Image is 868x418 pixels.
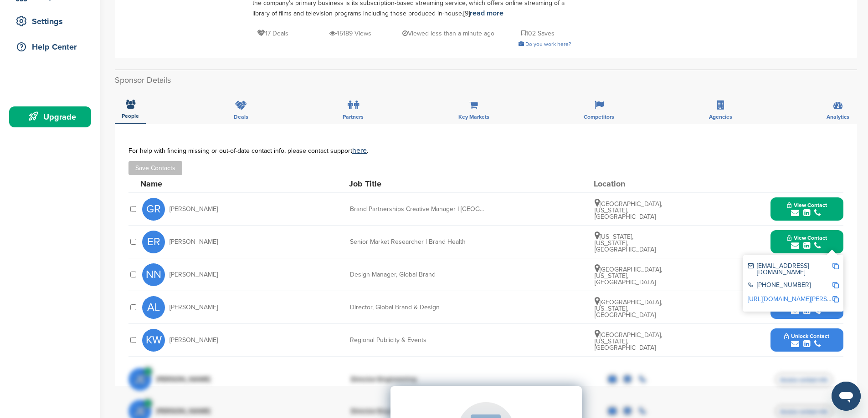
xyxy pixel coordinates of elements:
span: ER [142,231,165,253]
div: Design Manager, Global Brand [350,272,487,278]
div: Name [140,180,241,188]
button: View Contact [776,196,838,223]
span: [PERSON_NAME] [169,272,218,278]
img: Copy [832,282,839,288]
button: Save Contacts [128,161,182,175]
span: View Contact [787,202,827,208]
span: People [122,113,139,119]
span: Unlock Contact [784,333,829,339]
span: Agencies [709,114,732,120]
a: Do you work here? [519,41,571,47]
button: Unlock Contact [773,327,840,354]
div: [PHONE_NUMBER] [748,282,832,290]
div: Location [594,180,662,188]
span: Competitors [584,114,614,120]
div: For help with finding missing or out-of-date contact info, please contact support . [128,147,843,154]
span: [GEOGRAPHIC_DATA], [US_STATE], [GEOGRAPHIC_DATA] [595,298,662,319]
span: [PERSON_NAME] [169,239,218,245]
div: Regional Publicity & Events [350,337,487,343]
span: [PERSON_NAME] [169,304,218,311]
a: [URL][DOMAIN_NAME][PERSON_NAME] [748,295,859,303]
div: Job Title [349,180,486,188]
a: Settings [9,11,91,32]
span: Analytics [827,114,849,120]
a: read more [470,9,503,18]
p: 45189 Views [329,28,371,39]
div: Brand Partnerships Creative Manager I [GEOGRAPHIC_DATA] [350,206,487,212]
span: [GEOGRAPHIC_DATA], [US_STATE], [GEOGRAPHIC_DATA] [595,200,662,221]
span: [PERSON_NAME] [169,337,218,343]
p: Viewed less than a minute ago [402,28,494,39]
span: [GEOGRAPHIC_DATA], [US_STATE], [GEOGRAPHIC_DATA] [595,331,662,352]
p: 102 Saves [521,28,555,39]
span: Deals [234,114,248,120]
h2: Sponsor Details [115,74,857,86]
button: View Contact [776,228,838,256]
span: Key Markets [458,114,489,120]
a: here [352,146,367,155]
span: AL [142,296,165,319]
div: Director, Global Brand & Design [350,304,487,311]
div: Help Center [14,39,91,55]
span: [GEOGRAPHIC_DATA], [US_STATE], [GEOGRAPHIC_DATA] [595,266,662,286]
span: KW [142,329,165,352]
a: Upgrade [9,106,91,127]
span: Do you work here? [525,41,571,47]
div: [EMAIL_ADDRESS][DOMAIN_NAME] [748,263,832,276]
div: Senior Market Researcher | Brand Health [350,239,487,245]
span: View Contact [787,235,827,241]
span: [US_STATE], [US_STATE], [GEOGRAPHIC_DATA] [595,233,656,253]
span: GR [142,198,165,221]
img: Copy [832,296,839,302]
div: Upgrade [14,109,91,125]
iframe: Button to launch messaging window [832,382,861,411]
span: Partners [343,114,364,120]
p: 17 Deals [257,28,288,39]
span: NN [142,263,165,286]
a: Help Center [9,36,91,57]
span: [PERSON_NAME] [169,206,218,212]
div: Settings [14,13,91,30]
img: Copy [832,263,839,269]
